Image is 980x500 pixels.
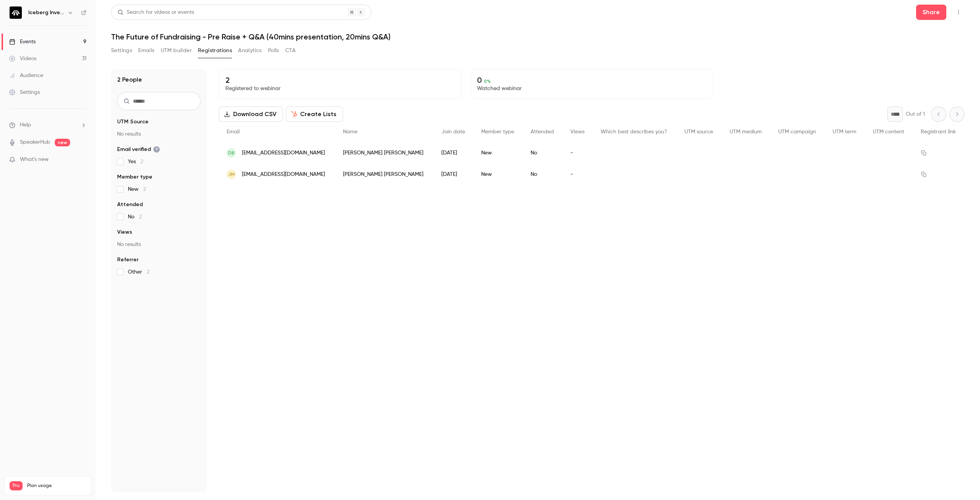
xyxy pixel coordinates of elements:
[563,142,593,164] div: -
[335,142,433,164] div: [PERSON_NAME] [PERSON_NAME]
[684,129,713,134] span: UTM source
[128,158,143,166] span: Yes
[570,129,585,134] span: Views
[117,201,143,208] span: Attended
[477,75,706,85] p: 0
[128,268,149,276] span: Other
[523,142,562,164] div: No
[481,129,514,134] span: Member type
[20,156,49,164] span: What's new
[601,129,667,134] span: Which best describes you?
[921,129,956,134] span: Registrant link
[117,130,201,138] p: No results
[906,110,925,118] p: Out of 1
[474,142,523,164] div: New
[523,164,562,185] div: No
[833,129,856,134] span: UTM term
[242,149,325,157] span: [EMAIL_ADDRESS][DOMAIN_NAME]
[434,142,474,164] div: [DATE]
[434,164,474,185] div: [DATE]
[10,481,23,490] span: Pro
[242,170,325,179] span: [EMAIL_ADDRESS][DOMAIN_NAME]
[27,483,86,489] span: Plan usage
[9,89,40,96] div: Settings
[20,138,50,146] a: SpeakerHub
[228,149,235,156] span: DB
[117,241,201,248] p: No results
[563,164,593,185] div: -
[117,173,152,181] span: Member type
[117,118,149,126] span: UTM Source
[225,85,455,92] p: Registered to webinar
[225,75,455,85] p: 2
[118,8,194,16] div: Search for videos or events
[117,228,132,236] span: Views
[117,256,139,264] span: Referrer
[286,107,343,122] button: Create Lists
[285,44,296,57] button: CTA
[335,164,433,185] div: [PERSON_NAME] [PERSON_NAME]
[128,185,146,193] span: New
[343,129,358,134] span: Name
[117,75,142,84] h1: 2 People
[730,129,762,134] span: UTM medium
[117,146,160,153] span: Email verified
[147,269,149,275] span: 2
[778,129,816,134] span: UTM campaign
[198,44,232,57] button: Registrations
[140,159,143,164] span: 2
[441,129,465,134] span: Join date
[161,44,192,57] button: UTM builder
[138,44,154,57] button: Emails
[474,164,523,185] div: New
[9,38,36,46] div: Events
[111,44,132,57] button: Settings
[219,107,283,122] button: Download CSV
[477,85,706,92] p: Watched webinar
[873,129,904,134] span: UTM content
[268,44,279,57] button: Polls
[9,121,87,129] li: help-dropdown-opener
[9,72,43,79] div: Audience
[128,213,142,221] span: No
[10,7,22,19] img: Iceberg Investor Nurturing
[916,5,946,20] button: Share
[143,187,146,192] span: 2
[55,139,70,146] span: new
[77,156,87,163] iframe: Noticeable Trigger
[111,32,965,41] h1: The Future of Fundraising - Pre Raise + Q&A (40mins presentation, 20mins Q&A)
[227,129,240,134] span: Email
[9,55,36,62] div: Videos
[219,122,965,185] div: People list
[238,44,262,57] button: Analytics
[139,214,142,220] span: 2
[117,118,201,276] section: facet-groups
[20,121,31,129] span: Help
[484,79,491,84] span: 0 %
[228,171,235,178] span: JM
[28,9,64,16] h6: Iceberg Investor Nurturing
[531,129,554,134] span: Attended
